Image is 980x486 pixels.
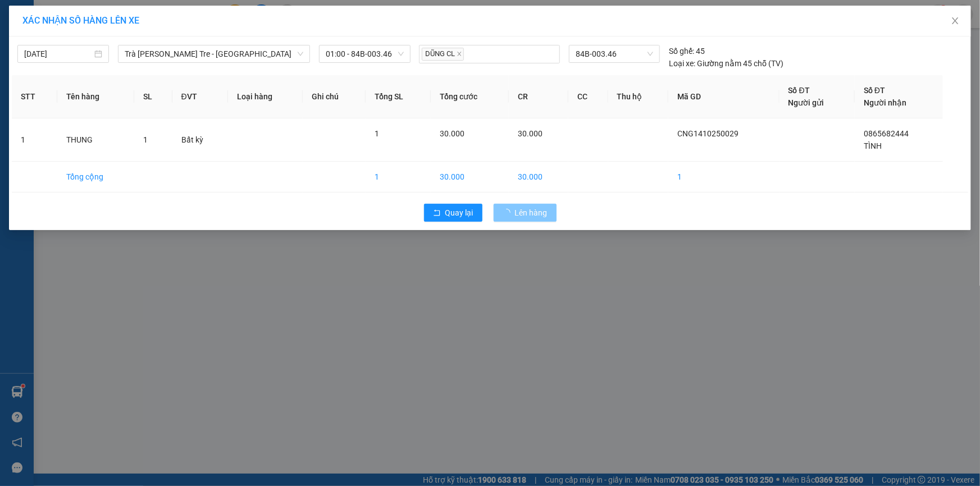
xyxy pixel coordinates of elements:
span: Nhận: [73,10,100,21]
span: 84B-003.46 [576,45,653,62]
button: rollbackQuay lại [424,204,482,222]
th: Thu hộ [608,75,669,118]
span: Loại xe: [669,57,695,70]
span: close [457,51,462,57]
span: 1 [143,135,148,144]
span: Gửi: [10,11,27,22]
div: [GEOGRAPHIC_DATA] [73,10,187,35]
td: Bất kỳ [172,118,228,162]
span: DŨNG CL [422,48,464,61]
span: 1 [375,129,379,138]
td: Tổng cộng [57,162,134,192]
button: Close [940,6,971,37]
span: CNG1410250029 [677,129,739,138]
td: 1 [366,162,431,192]
th: Tổng SL [366,75,431,118]
span: Số ĐT [788,86,810,95]
th: CR [509,75,568,118]
span: loading [503,209,515,217]
th: ĐVT [172,75,228,118]
td: THUNG [57,118,134,162]
span: Lên hàng [515,207,548,219]
span: down [297,51,304,57]
div: 30.000 [8,71,67,84]
th: Tên hàng [57,75,134,118]
td: 1 [12,118,57,162]
span: Người gửi [788,98,824,107]
td: 1 [668,162,779,192]
th: Loại hàng [228,75,303,118]
span: 30.000 [518,129,543,138]
span: Trà Vinh - Bến Tre - Sài Gòn [125,45,303,62]
th: CC [568,75,608,118]
span: XÁC NHẬN SỐ HÀNG LÊN XE [22,15,139,26]
td: 30.000 [431,162,509,192]
div: TÌNH [73,35,187,48]
span: TÌNH [864,141,882,150]
div: Giường nằm 45 chỗ (TV) [669,57,783,70]
span: Người nhận [864,98,906,107]
span: close [951,16,960,25]
span: Quay lại [445,207,473,219]
th: Mã GD [668,75,779,118]
th: SL [134,75,172,118]
span: Số ghế: [669,45,694,57]
td: 30.000 [509,162,568,192]
span: 30.000 [440,129,464,138]
span: rollback [433,209,441,218]
input: 15/10/2025 [24,48,92,60]
button: Lên hàng [494,204,557,222]
div: 45 [669,45,705,57]
span: 0865682444 [864,129,909,138]
span: Số ĐT [864,86,885,95]
div: 0865682444 [73,48,187,64]
th: STT [12,75,57,118]
div: Cầu Ngang [10,10,65,36]
th: Ghi chú [303,75,366,118]
th: Tổng cước [431,75,509,118]
span: 01:00 - 84B-003.46 [326,45,404,62]
span: CR : [8,72,26,84]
